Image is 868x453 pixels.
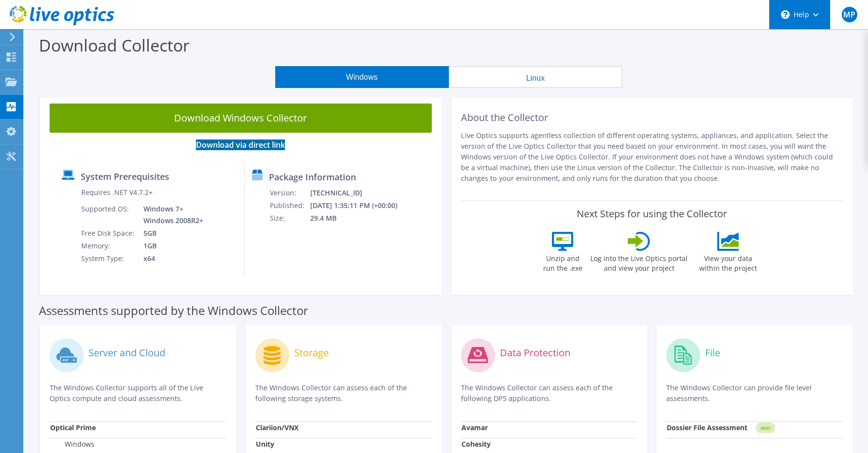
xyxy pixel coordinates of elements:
[81,240,136,252] td: Memory:
[50,383,226,404] p: The Windows Collector supports all of the Live Optics compute and cloud assessments.
[310,199,410,212] td: [DATE] 1:35:11 PM (+00:00)
[136,252,205,265] td: x64
[461,423,488,432] strong: Avamar
[196,139,285,150] a: Download via direct link
[577,208,727,220] label: Next Steps for using the Collector
[256,423,299,432] strong: Clariion/VNX
[81,172,169,181] label: System Prerequisites
[705,348,720,358] label: File
[842,7,857,22] span: MP
[136,203,205,227] td: Windows 7+ Windows 2008R2+
[310,212,410,225] td: 29.4 MB
[39,306,308,315] label: Assessments supported by the Windows Collector
[449,66,622,88] button: Linux
[81,227,136,240] td: Free Disk Space:
[81,188,153,197] label: Requires .NET V4.7.2+
[255,383,432,404] p: The Windows Collector can assess each of the following storage systems.
[540,251,585,273] label: Unzip and run the .exe
[269,212,310,225] td: Size:
[50,104,432,133] a: Download Windows Collector
[310,187,410,199] td: [TECHNICAL_ID]
[461,112,843,123] h2: About the Collector
[269,187,310,199] td: Version:
[275,66,449,88] button: Windows
[461,439,491,449] strong: Cohesity
[269,172,356,182] label: Package Information
[781,10,790,19] svg: \n
[81,252,136,265] td: System Type:
[136,240,205,252] td: 1GB
[294,348,329,358] label: Storage
[136,227,205,240] td: 5GB
[693,251,763,273] label: View your data within the project
[256,439,274,449] strong: Unity
[761,425,770,431] tspan: NEW!
[39,34,190,56] label: Download Collector
[667,423,747,432] strong: Dossier File Assessment
[269,199,310,212] td: Published:
[666,383,843,404] p: The Windows Collector can provide file level assessments.
[461,383,638,404] p: The Windows Collector can assess each of the following DPS applications.
[81,203,136,227] td: Supported OS:
[89,348,165,358] label: Server and Cloud
[50,423,96,432] strong: Optical Prime
[50,439,94,449] label: Windows
[500,348,570,358] label: Data Protection
[461,130,843,184] p: Live Optics supports agentless collection of different operating systems, appliances, and applica...
[590,251,688,273] label: Log into the Live Optics portal and view your project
